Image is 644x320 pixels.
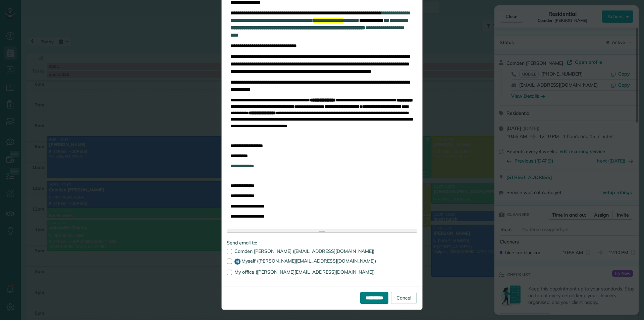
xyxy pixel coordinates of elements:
label: My office ([PERSON_NAME][EMAIL_ADDRESS][DOMAIN_NAME]) [227,270,417,274]
div: Resize [227,229,417,232]
span: hE [234,259,240,265]
a: Cancel [391,292,417,304]
label: Send email to: [227,239,417,246]
label: Camden [PERSON_NAME] ([EMAIL_ADDRESS][DOMAIN_NAME]) [227,249,417,254]
label: Myself ([PERSON_NAME][EMAIL_ADDRESS][DOMAIN_NAME]) [227,259,417,265]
